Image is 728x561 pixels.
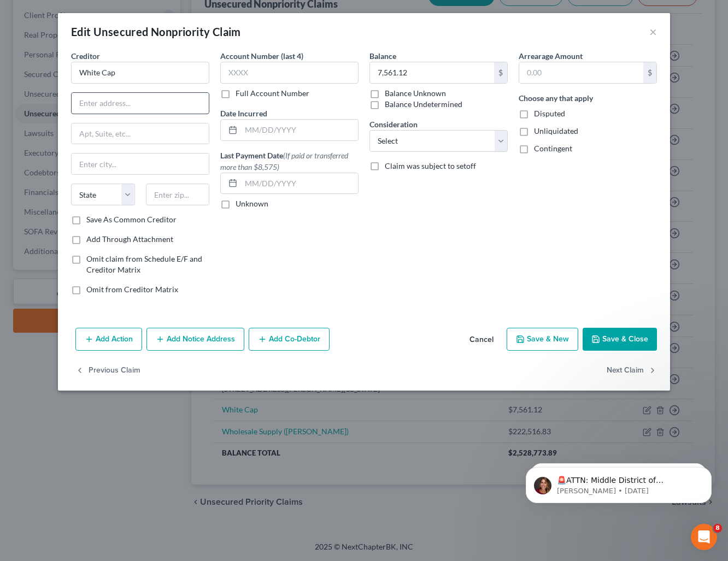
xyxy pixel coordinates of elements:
[220,50,303,62] label: Account Number (last 4)
[369,50,396,62] label: Balance
[249,328,330,351] button: Add Co-Debtor
[369,119,418,130] label: Consideration
[48,42,189,52] p: Message from Katie, sent 3w ago
[713,524,722,533] span: 8
[385,99,462,110] label: Balance Undetermined
[519,50,583,62] label: Arrearage Amount
[534,126,578,135] span: Unliquidated
[509,444,728,521] iframe: Intercom notifications message
[461,329,502,351] button: Cancel
[607,359,657,382] button: Next Claim
[86,234,173,245] label: Add Through Attachment
[241,120,358,140] input: MM/DD/YYYY
[75,359,140,382] button: Previous Claim
[370,62,494,83] input: 0.00
[72,153,209,174] input: Enter city...
[71,62,209,84] input: Search creditor by name...
[236,88,309,99] label: Full Account Number
[519,62,643,83] input: 0.00
[75,328,142,351] button: Add Action
[385,161,476,170] span: Claim was subject to setoff
[691,524,717,550] iframe: Intercom live chat
[507,328,578,351] button: Save & New
[146,328,244,351] button: Add Notice Address
[220,151,348,172] span: (If paid or transferred more than $8,575)
[220,150,359,173] label: Last Payment Date
[534,144,572,153] span: Contingent
[72,123,209,144] input: Apt, Suite, etc...
[519,92,593,104] label: Choose any that apply
[86,285,178,294] span: Omit from Creditor Matrix
[534,109,565,118] span: Disputed
[583,328,657,351] button: Save & Close
[146,184,210,205] input: Enter zip...
[236,198,268,209] label: Unknown
[241,173,358,194] input: MM/DD/YYYY
[71,24,241,39] div: Edit Unsecured Nonpriority Claim
[643,62,656,83] div: $
[86,214,177,225] label: Save As Common Creditor
[385,88,446,99] label: Balance Unknown
[86,254,202,274] span: Omit claim from Schedule E/F and Creditor Matrix
[649,25,657,38] button: ×
[494,62,507,83] div: $
[72,93,209,114] input: Enter address...
[71,51,100,61] span: Creditor
[220,62,359,84] input: XXXX
[48,32,185,127] span: 🚨ATTN: Middle District of [US_STATE] The court has added a new Credit Counseling Field that we ne...
[220,108,267,119] label: Date Incurred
